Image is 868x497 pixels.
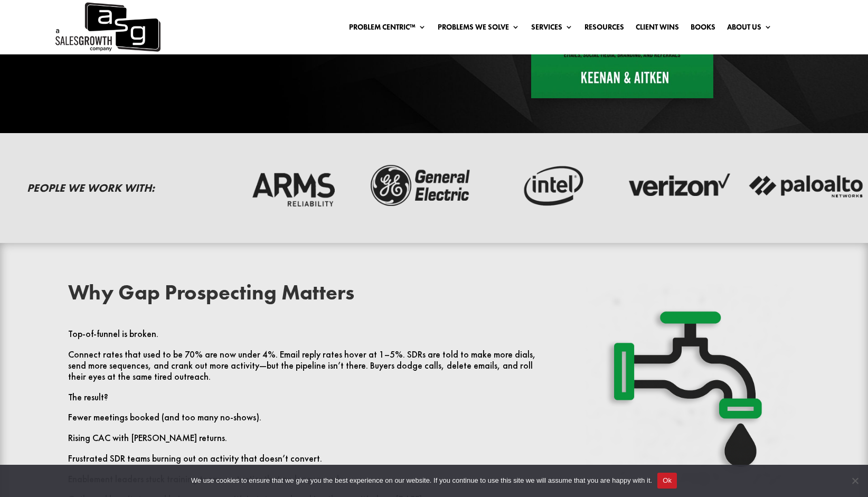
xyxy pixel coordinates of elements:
[636,23,679,35] a: Client Wins
[438,23,520,35] a: Problems We Solve
[68,392,542,412] p: The result?
[68,433,542,453] p: Rising CAC with [PERSON_NAME] returns.
[491,162,609,209] img: intel-logo-dark
[68,329,542,349] p: Top-of-funnel is broken.
[349,23,426,35] a: Problem Centric™
[586,282,797,493] img: Faucet Shadow
[191,475,652,486] span: We use cookies to ensure that we give you the best experience on our website. If you continue to ...
[363,162,480,209] img: ge-logo-dark
[68,412,542,433] p: Fewer meetings booked (and too many no-shows).
[68,349,542,392] p: Connect rates that used to be 70% are now under 4%. Email reply rates hover at 1–5%. SDRs are tol...
[727,23,772,35] a: About Us
[68,282,542,308] h2: Why Gap Prospecting Matters
[748,162,865,209] img: palato-networks-logo-dark
[691,23,715,35] a: Books
[850,475,860,486] span: No
[584,23,624,35] a: Resources
[619,162,737,209] img: verizon-logo-dark
[531,23,573,35] a: Services
[657,473,677,489] button: Ok
[234,162,352,209] img: arms-reliability-logo-dark
[68,453,542,474] p: Frustrated SDR teams burning out on activity that doesn’t convert.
